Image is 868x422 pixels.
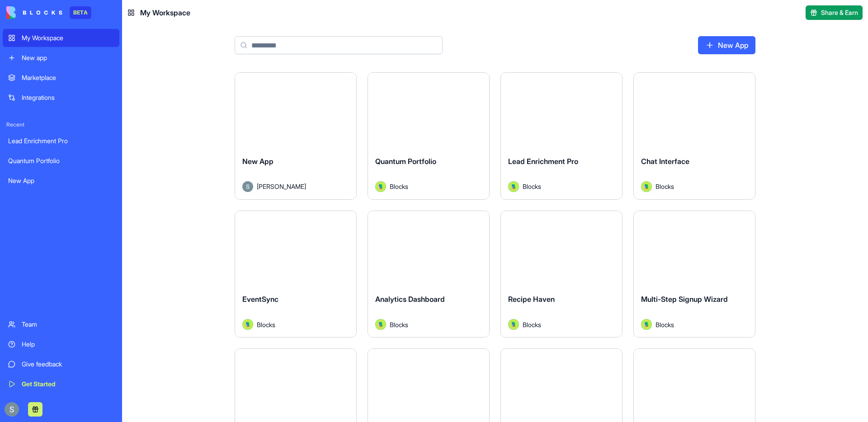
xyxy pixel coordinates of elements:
[242,157,274,166] span: New App
[641,319,652,330] img: Avatar
[6,6,91,19] a: BETA
[3,335,119,353] a: Help
[641,295,728,304] span: Multi-Step Signup Wizard
[22,320,114,329] div: Team
[242,295,278,304] span: EventSync
[508,319,519,330] img: Avatar
[821,8,858,17] span: Share & Earn
[22,380,114,389] div: Get Started
[390,320,408,329] span: Blocks
[8,176,114,185] div: New App
[508,157,578,166] span: Lead Enrichment Pro
[235,211,357,338] a: EventSyncAvatarBlocks
[8,136,114,145] div: Lead Enrichment Pro
[3,69,119,87] a: Marketplace
[375,319,386,330] img: Avatar
[257,182,306,191] span: [PERSON_NAME]
[22,53,114,62] div: New app
[3,152,119,170] a: Quantum Portfolio
[3,355,119,373] a: Give feedback
[3,172,119,190] a: New App
[390,182,408,191] span: Blocks
[5,402,19,417] img: ACg8ocKnDTHbS00rqwWSHQfXf8ia04QnQtz5EDX_Ef5UNrjqV-k=s96-c
[523,182,541,191] span: Blocks
[22,340,114,349] div: Help
[70,6,91,19] div: BETA
[656,320,674,329] span: Blocks
[375,295,445,304] span: Analytics Dashboard
[698,36,755,54] a: New App
[3,375,119,393] a: Get Started
[633,72,755,200] a: Chat InterfaceAvatarBlocks
[8,156,114,165] div: Quantum Portfolio
[22,33,114,42] div: My Workspace
[3,89,119,107] a: Integrations
[3,132,119,150] a: Lead Enrichment Pro
[3,315,119,333] a: Team
[22,360,114,369] div: Give feedback
[3,49,119,67] a: New app
[375,181,386,192] img: Avatar
[3,29,119,47] a: My Workspace
[368,72,490,200] a: Quantum PortfolioAvatarBlocks
[656,182,674,191] span: Blocks
[508,295,555,304] span: Recipe Haven
[508,181,519,192] img: Avatar
[6,6,62,19] img: logo
[500,72,623,200] a: Lead Enrichment ProAvatarBlocks
[22,93,114,102] div: Integrations
[22,73,114,82] div: Marketplace
[806,5,863,20] button: Share & Earn
[375,157,436,166] span: Quantum Portfolio
[368,211,490,338] a: Analytics DashboardAvatarBlocks
[633,211,755,338] a: Multi-Step Signup WizardAvatarBlocks
[500,211,623,338] a: Recipe HavenAvatarBlocks
[242,181,253,192] img: Avatar
[235,72,357,200] a: New AppAvatar[PERSON_NAME]
[257,320,275,329] span: Blocks
[641,157,689,166] span: Chat Interface
[641,181,652,192] img: Avatar
[523,320,541,329] span: Blocks
[140,7,190,18] span: My Workspace
[3,121,119,128] span: Recent
[242,319,253,330] img: Avatar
